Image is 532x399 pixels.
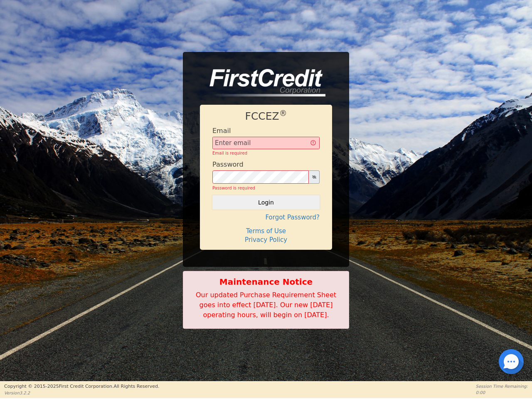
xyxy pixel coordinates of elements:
h1: FCCEZ [212,110,320,123]
h4: Email [212,127,231,135]
div: Email is required [212,150,320,156]
p: Session Time Remaining: [476,383,528,389]
input: password [212,170,309,184]
p: Version 3.2.2 [4,390,159,396]
p: Copyright © 2015- 2025 First Credit Corporation. [4,383,159,390]
div: Password is required [212,185,320,191]
h4: Password [212,160,244,168]
input: Enter email [212,137,320,149]
h4: Privacy Policy [212,236,320,244]
p: 0:00 [476,389,528,396]
h4: Forgot Password? [212,214,320,221]
img: logo-CMu_cnol.png [200,69,325,96]
span: Our updated Purchase Requirement Sheet goes into effect [DATE]. Our new [DATE] operating hours, w... [196,291,336,319]
button: Login [212,195,320,209]
span: All Rights Reserved. [113,384,159,389]
sup: ® [279,109,287,118]
h4: Terms of Use [212,227,320,235]
b: Maintenance Notice [187,276,345,288]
